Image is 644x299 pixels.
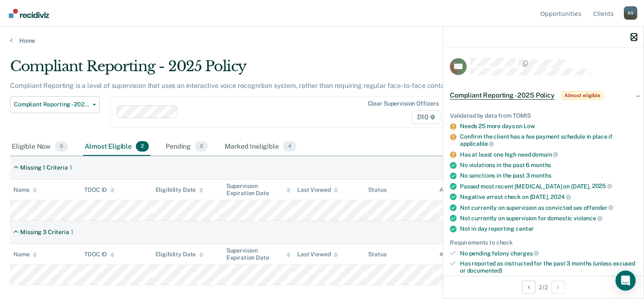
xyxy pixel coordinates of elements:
[460,193,637,201] div: Negative arrest check on [DATE],
[460,133,637,147] div: Confirm the client has a fee payment schedule in place if applicable
[226,247,291,261] div: Supervision Expiration Date
[84,251,114,258] div: TDOC ID
[156,186,204,193] div: Eligibility Date
[195,141,208,152] span: 0
[574,215,602,222] span: violence
[412,111,441,124] span: D10
[10,37,634,44] a: Home
[460,250,637,257] div: No pending felony
[368,251,386,258] div: Status
[84,186,114,193] div: TDOC ID
[20,229,69,236] div: Missing 3 Criteria
[443,82,644,109] div: Compliant Reporting - 2025 PolicyAlmost eligible
[460,225,637,232] div: Not in day reporting
[460,162,637,169] div: No violations in the past 6
[511,250,539,257] span: charges
[460,123,637,130] div: Needs 25 more days on Low
[460,204,637,211] div: Not currently on supervision as convicted sex
[624,6,637,20] button: Profile dropdown button
[460,172,637,179] div: No sanctions in the past 3
[10,138,70,156] div: Eligible Now
[83,138,151,156] div: Almost Eligible
[297,186,338,193] div: Last Viewed
[10,58,493,82] div: Compliant Reporting - 2025 Policy
[443,276,644,298] div: 2 / 2
[467,267,502,274] span: documented)
[516,225,534,232] span: center
[460,183,637,190] div: Passed most recent [MEDICAL_DATA] on [DATE],
[297,251,338,258] div: Last Viewed
[439,186,479,193] div: Assigned to
[164,138,210,156] div: Pending
[615,271,636,291] div: Open Intercom Messenger
[368,100,439,107] div: Clear supervision officers
[70,164,72,171] div: 1
[584,204,614,211] span: offender
[551,193,571,200] span: 2024
[551,281,565,294] button: Next Opportunity
[439,251,479,258] div: Assigned to
[14,101,89,108] span: Compliant Reporting - 2025 Policy
[9,9,49,18] img: Recidiviz
[450,91,555,100] span: Compliant Reporting - 2025 Policy
[55,141,68,152] span: 0
[71,229,73,236] div: 1
[624,6,637,20] div: K S
[522,281,535,294] button: Previous Opportunity
[13,251,37,258] div: Name
[460,214,637,222] div: Not currently on supervision for domestic
[531,172,551,179] span: months
[450,239,637,246] div: Requirements to check
[10,82,455,90] p: Compliant Reporting is a level of supervision that uses an interactive voice recognition system, ...
[561,91,603,100] span: Almost eligible
[13,186,37,193] div: Name
[226,183,291,197] div: Supervision Expiration Date
[460,260,637,274] div: Has reported as instructed for the past 3 months (unless excused or
[20,164,68,171] div: Missing 1 Criteria
[283,141,296,152] span: 4
[136,141,149,152] span: 2
[368,186,386,193] div: Status
[223,138,298,156] div: Marked Ineligible
[531,162,551,168] span: months
[592,183,612,189] span: 2025
[450,112,637,119] div: Validated by data from TOMIS
[460,151,637,158] div: Has at least one high need domain
[156,251,204,258] div: Eligibility Date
